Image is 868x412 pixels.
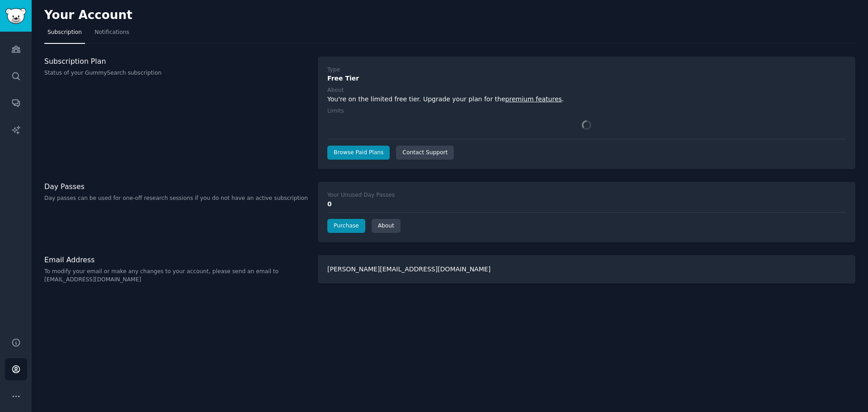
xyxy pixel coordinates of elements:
a: Contact Support [396,146,454,160]
a: Notifications [91,25,132,44]
div: 0 [327,199,846,209]
div: About [327,86,344,95]
span: Subscription [47,28,82,37]
p: Status of your GummySearch subscription [44,69,308,77]
a: Subscription [44,25,85,44]
a: Browse Paid Plans [327,146,390,160]
a: Purchase [327,219,365,233]
p: To modify your email or make any changes to your account, please send an email to [EMAIL_ADDRESS]... [44,268,308,284]
a: premium features [505,95,562,103]
img: GummySearch logo [5,8,26,24]
div: Free Tier [327,74,846,83]
a: About [372,219,401,233]
div: You're on the limited free tier. Upgrade your plan for the . [327,95,846,104]
div: Limits [327,107,344,115]
h3: Subscription Plan [44,57,308,66]
div: [PERSON_NAME][EMAIL_ADDRESS][DOMAIN_NAME] [318,255,855,284]
span: Notifications [94,28,129,37]
h3: Email Address [44,255,308,265]
div: Type [327,66,340,74]
h3: Day Passes [44,182,308,191]
div: Your Unused Day Passes [327,191,395,199]
p: Day passes can be used for one-off research sessions if you do not have an active subscription [44,194,308,203]
h2: Your Account [44,8,132,23]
